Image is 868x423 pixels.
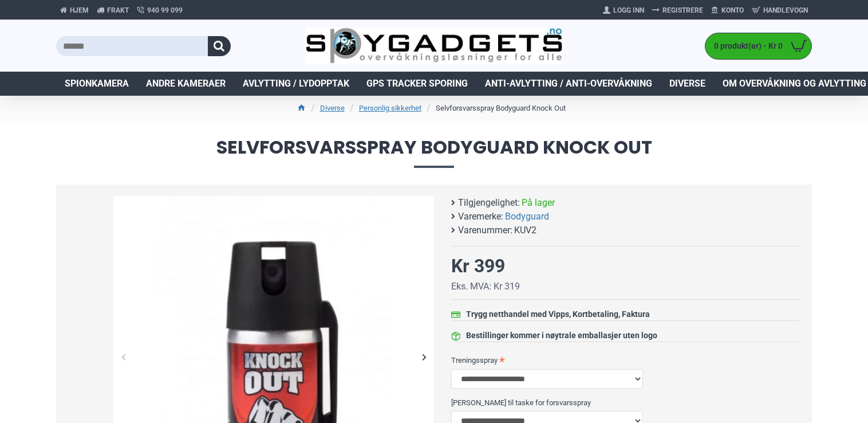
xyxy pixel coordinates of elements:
b: Varenummer: [458,224,512,237]
b: Varemerke: [458,210,503,224]
span: Logg Inn [613,5,644,15]
span: Om overvåkning og avlytting [723,77,866,91]
img: SpyGadgets.no [306,28,563,65]
span: Spionkamera [65,77,129,91]
a: Spionkamera [56,72,137,96]
span: 940 99 099 [147,5,183,15]
span: Avlytting / Lydopptak [243,77,349,91]
div: Bestillinger kommer i nøytrale emballasjer uten logo [466,330,657,342]
span: Diverse [669,77,705,91]
span: Hjem [70,5,89,15]
a: Diverse [661,72,714,96]
span: Registrere [662,5,703,15]
div: Previous slide [113,347,133,367]
a: Diverse [320,103,345,114]
div: Kr 399 [451,252,505,280]
span: Selvforsvarsspray Bodyguard Knock Out [56,138,812,167]
div: Next slide [414,347,434,367]
a: Logg Inn [599,1,648,19]
a: Anti-avlytting / Anti-overvåkning [476,72,661,96]
span: Handlevogn [763,5,808,15]
a: GPS Tracker Sporing [358,72,476,96]
a: Avlytting / Lydopptak [234,72,358,96]
a: Registrere [648,1,707,19]
a: 0 produkt(er) - Kr 0 [705,33,811,59]
span: Andre kameraer [146,77,226,91]
a: Handlevogn [748,1,812,19]
a: Bodyguard [505,210,549,224]
a: Personlig sikkerhet [359,103,421,114]
span: På lager [522,196,555,210]
span: Konto [721,5,744,15]
div: Trygg netthandel med Vipps, Kortbetaling, Faktura [466,308,650,320]
span: GPS Tracker Sporing [366,77,468,91]
label: [PERSON_NAME] til taske for forsvarsspray [451,393,800,412]
span: Frakt [107,5,129,15]
label: Treningsspray [451,351,800,369]
span: 0 produkt(er) - Kr 0 [705,40,786,52]
span: KUV2 [514,224,536,237]
span: Anti-avlytting / Anti-overvåkning [485,77,652,91]
a: Konto [707,1,748,19]
a: Andre kameraer [137,72,234,96]
b: Tilgjengelighet: [458,196,520,210]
